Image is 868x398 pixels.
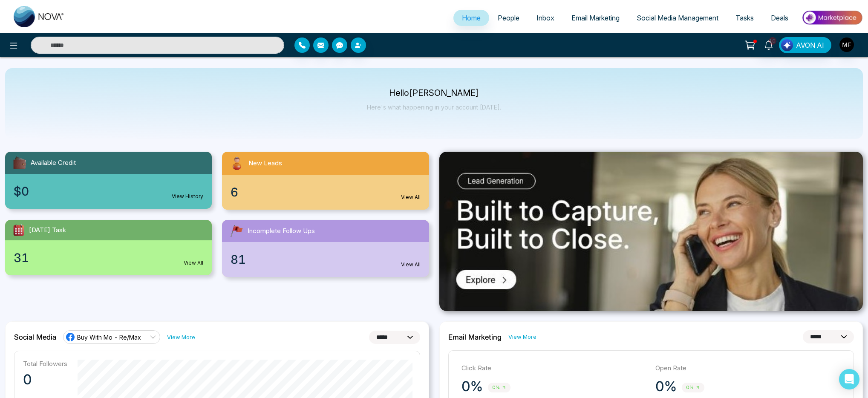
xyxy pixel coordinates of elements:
[167,333,195,341] a: View More
[401,193,421,201] a: View All
[528,10,563,26] a: Inbox
[77,333,141,341] span: Buy With Mo - Re/Max
[229,223,244,239] img: followUps.svg
[439,152,863,311] img: .
[12,223,26,237] img: todayTask.svg
[248,159,282,168] span: New Leads
[367,89,501,97] p: Hello [PERSON_NAME]
[448,333,502,341] h2: Email Marketing
[462,14,481,22] span: Home
[401,261,421,268] a: View All
[14,182,29,200] span: $0
[14,6,65,27] img: Nova CRM Logo
[563,10,628,26] a: Email Marketing
[779,37,831,53] button: AVON AI
[31,158,76,168] span: Available Credit
[367,104,501,111] p: Here's what happening in your account [DATE].
[461,378,483,395] p: 0%
[839,369,859,389] div: Open Intercom Messenger
[229,155,245,171] img: newLeads.svg
[637,14,718,22] span: Social Media Management
[769,37,776,45] span: 10+
[184,259,203,267] a: View All
[536,14,554,22] span: Inbox
[655,363,841,373] p: Open Rate
[655,378,677,395] p: 0%
[498,14,519,22] span: People
[14,249,29,267] span: 31
[453,10,489,26] a: Home
[488,383,510,392] span: 0%
[248,226,315,236] span: Incomplete Follow Ups
[735,14,754,22] span: Tasks
[839,37,854,52] img: User Avatar
[231,183,238,201] span: 6
[12,155,27,170] img: availableCredit.svg
[801,8,863,27] img: Market-place.gif
[796,40,824,50] span: AVON AI
[727,10,762,26] a: Tasks
[172,193,203,200] a: View History
[231,251,246,268] span: 81
[14,333,56,341] h2: Social Media
[489,10,528,26] a: People
[217,220,434,277] a: Incomplete Follow Ups81View All
[461,363,647,373] p: Click Rate
[508,333,536,341] a: View More
[762,10,797,26] a: Deals
[628,10,727,26] a: Social Media Management
[23,360,67,368] p: Total Followers
[217,152,434,210] a: New Leads6View All
[682,383,704,392] span: 0%
[571,14,620,22] span: Email Marketing
[781,39,793,51] img: Lead Flow
[23,371,67,388] p: 0
[771,14,788,22] span: Deals
[29,225,66,235] span: [DATE] Task
[758,37,779,52] a: 10+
